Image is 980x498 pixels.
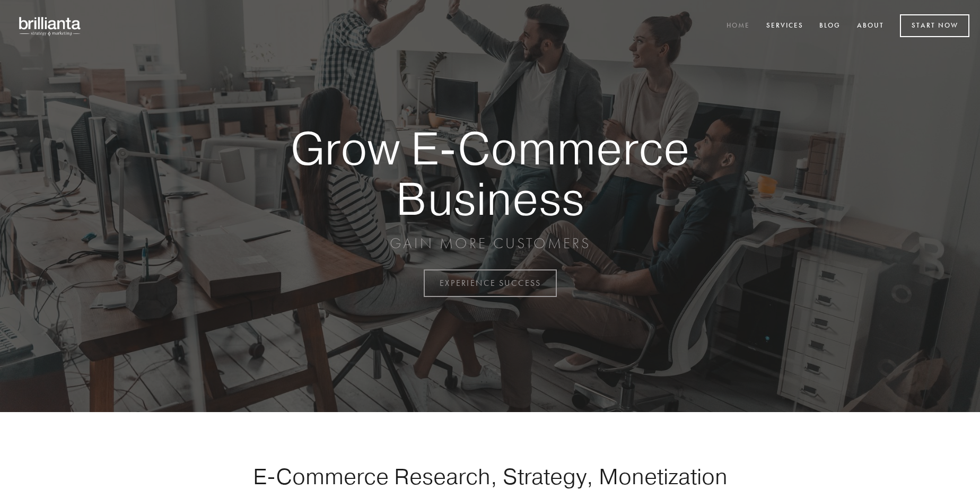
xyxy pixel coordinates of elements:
p: GAIN MORE CUSTOMERS [253,234,727,253]
a: Home [720,18,757,35]
h1: E-Commerce Research, Strategy, Monetization [220,463,760,490]
a: Services [759,18,810,35]
img: brillianta - research, strategy, marketing [11,11,90,41]
a: About [850,18,891,35]
a: Blog [812,18,847,35]
strong: Grow E-Commerce Business [253,123,727,223]
a: Start Now [900,14,969,37]
a: EXPERIENCE SUCCESS [424,269,557,297]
